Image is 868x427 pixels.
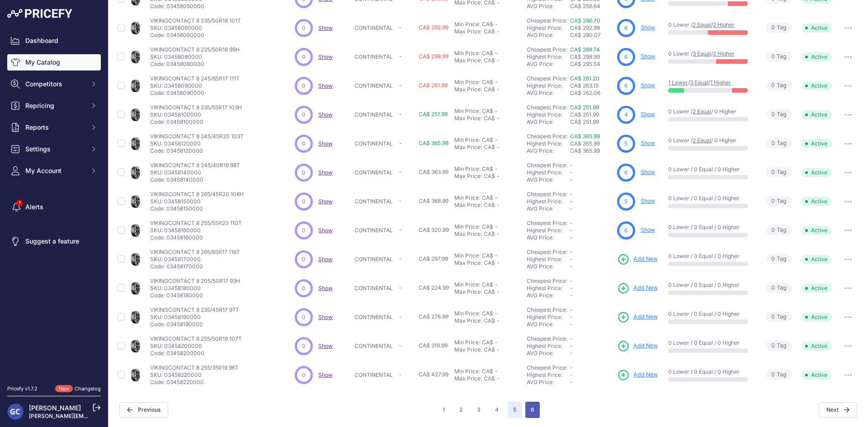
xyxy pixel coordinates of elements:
div: - [495,230,500,238]
div: CA$ [484,57,495,64]
button: Go to page 2 [454,402,468,418]
span: Show [318,256,333,263]
span: - [399,24,402,31]
div: CA$ [482,165,493,173]
button: Previous [119,402,168,418]
a: Add New [617,340,658,352]
div: Max Price: [454,259,482,267]
p: 0 Lower / / [668,21,753,28]
div: CA$ [484,144,495,151]
div: AVG Price: [527,89,570,97]
a: Show [641,53,655,60]
div: CA$ [484,115,495,122]
a: Show [318,111,333,118]
span: Tag [766,138,792,149]
a: CA$ 288.74 [570,46,600,53]
span: Reports [25,123,85,132]
a: Show [641,82,655,89]
a: Cheapest Price: [527,249,567,255]
div: Highest Price: [527,169,570,176]
a: CA$ 286.70 [570,17,600,24]
span: - [570,256,573,263]
a: Show [641,226,655,233]
span: 6 [624,53,627,61]
p: VIKINGCONTACT 8 245/65R17 111T [150,75,240,82]
button: Go to page 1 [437,402,450,418]
a: Show [318,371,333,378]
div: CA$ 295.54 [570,61,613,68]
p: 0 Lower / 0 Equal / 0 Higher [668,166,753,173]
p: VIKINGCONTACT 8 265/65R17 116T [150,249,240,256]
a: Add New [617,311,658,324]
p: 0 Lower / / 0 Higher [668,137,753,144]
p: Code: 03458160000 [150,234,242,241]
p: Code: 03458120000 [150,147,244,155]
div: - [493,79,498,86]
span: 6 [624,226,627,235]
p: SKU: 03458080000 [150,53,240,61]
span: Show [318,140,333,147]
div: AVG Price: [527,147,570,155]
p: CONTINENTAL [354,53,395,61]
p: SKU: 03458100000 [150,111,242,118]
p: Code: 03458150000 [150,205,244,212]
a: [PERSON_NAME][EMAIL_ADDRESS][PERSON_NAME][DOMAIN_NAME] [29,413,213,419]
p: CONTINENTAL [354,82,395,89]
a: Add New [617,369,658,381]
div: Highest Price: [527,53,570,61]
p: VIKINGCONTACT 8 255/55R20 110T [150,220,242,227]
span: CA$ 298.99 [570,53,600,60]
a: Changelog [75,385,101,392]
p: Code: 03458140000 [150,176,240,183]
span: Tag [766,80,792,91]
div: CA$ [484,259,495,267]
p: SKU: 03458170000 [150,256,240,263]
span: CA$ 298.99 [419,53,448,60]
a: 3 Equal [693,50,711,57]
span: Settings [25,145,85,154]
span: Show [318,227,333,234]
span: - [570,191,573,197]
span: Show [318,82,333,89]
div: CA$ [482,50,493,57]
span: 0 [771,226,775,235]
a: CA$ 261.20 [570,75,599,82]
a: Cheapest Price: [527,335,567,342]
span: Tag [766,109,792,120]
span: - [570,234,573,241]
span: 0 [302,255,306,263]
p: VIKINGCONTACT 8 265/45R20 108H [150,191,244,198]
p: 0 Lower / 0 Equal / 0 Higher [668,224,753,231]
p: SKU: 03458090000 [150,82,240,89]
span: Tag [766,23,792,33]
div: - [493,108,498,115]
span: CA$ 251.99 [419,111,448,117]
p: 0 Lower / 0 Equal / 0 Higher [668,253,753,260]
div: CA$ [482,21,493,28]
div: - [493,194,498,202]
button: Go to page 3 [472,402,486,418]
p: CONTINENTAL [354,169,395,176]
div: Min Price: [454,194,480,202]
span: 0 [771,23,775,32]
span: - [399,169,402,175]
div: AVG Price: [527,205,570,212]
div: Max Price: [454,86,482,93]
p: CONTINENTAL [354,198,395,205]
div: - [495,28,500,35]
span: 6 [624,82,627,90]
p: CONTINENTAL [354,140,395,147]
div: - [495,115,500,122]
button: Settings [7,141,101,157]
div: - [495,202,500,209]
a: Cheapest Price: [527,306,567,313]
a: Show [318,285,333,291]
span: - [570,198,573,205]
a: Cheapest Price: [527,104,567,111]
button: Repricing [7,98,101,114]
a: CA$ 251.99 [570,104,599,111]
a: 1 Lower [668,79,688,86]
span: Tag [766,167,792,178]
p: 0 Lower / / [668,50,753,57]
a: Cheapest Price: [527,364,567,371]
